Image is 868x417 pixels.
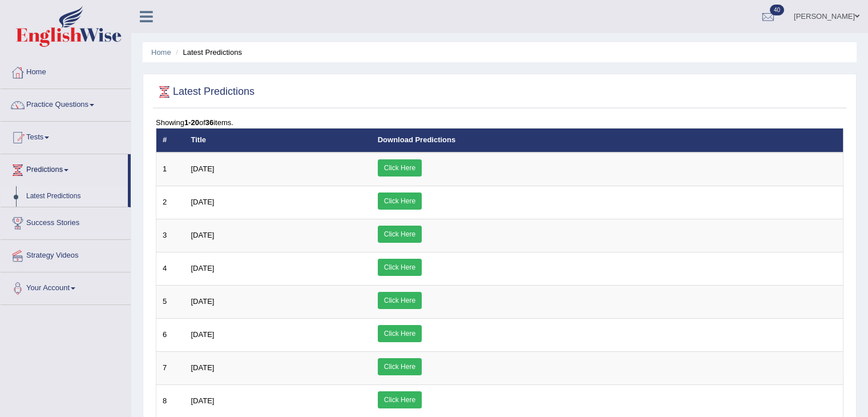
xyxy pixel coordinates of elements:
a: Predictions [1,154,128,183]
span: [DATE] [191,330,215,339]
span: [DATE] [191,165,215,173]
a: Home [151,48,171,57]
a: Click Here [378,159,422,177]
span: [DATE] [191,264,215,272]
a: Strategy Videos [1,240,131,268]
span: [DATE] [191,396,215,405]
h2: Latest Predictions [156,83,255,101]
td: 4 [156,252,185,285]
a: Click Here [378,391,422,408]
td: 1 [156,153,185,186]
a: Practice Questions [1,89,131,118]
a: Click Here [378,226,422,243]
a: Success Stories [1,207,131,236]
li: Latest Predictions [173,47,242,58]
a: Click Here [378,325,422,342]
a: Latest Predictions [21,186,128,207]
b: 36 [205,118,213,127]
span: [DATE] [191,231,215,239]
a: Home [1,57,131,85]
th: Download Predictions [372,129,843,153]
span: [DATE] [191,363,215,372]
span: [DATE] [191,198,215,206]
a: Click Here [378,358,422,375]
a: Tests [1,122,131,150]
span: [DATE] [191,297,215,306]
th: # [156,129,185,153]
a: Click Here [378,292,422,309]
a: Click Here [378,193,422,210]
div: Showing of items. [156,117,843,128]
b: 1-20 [184,118,199,127]
td: 3 [156,219,185,252]
a: Click Here [378,259,422,276]
td: 7 [156,351,185,384]
td: 5 [156,285,185,318]
span: 40 [770,5,784,15]
th: Title [185,129,372,153]
td: 6 [156,318,185,351]
a: Your Account [1,272,131,301]
td: 2 [156,186,185,219]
